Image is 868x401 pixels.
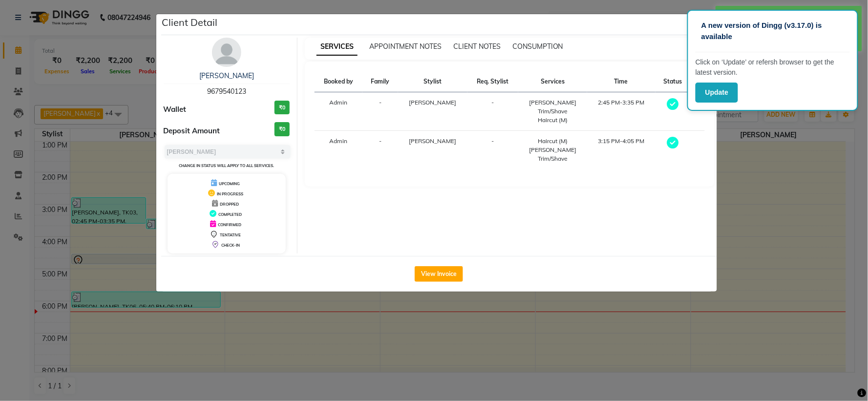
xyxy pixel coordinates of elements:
[524,137,581,146] div: Haircut (M)
[701,20,844,42] p: A new version of Dingg (v3.17.0) is available
[317,38,358,56] span: SERVICES
[656,71,691,92] th: Status
[524,146,581,163] div: [PERSON_NAME] Trim/Shave
[453,42,501,51] span: CLIENT NOTES
[369,42,442,51] span: APPOINTMENT NOTES
[587,131,656,169] td: 3:15 PM-4:05 PM
[220,202,239,207] span: DROPPED
[524,116,581,125] div: Haircut (M)
[587,92,656,131] td: 2:45 PM-3:35 PM
[467,131,518,169] td: -
[467,71,518,92] th: Req. Stylist
[275,101,290,115] h3: ₹0
[696,83,738,103] button: Update
[164,126,220,137] span: Deposit Amount
[218,222,241,227] span: CONFIRMED
[362,131,398,169] td: -
[220,232,241,237] span: TENTATIVE
[164,104,187,115] span: Wallet
[587,71,656,92] th: Time
[199,71,254,80] a: [PERSON_NAME]
[162,15,218,30] h5: Client Detail
[217,191,243,196] span: IN PROGRESS
[524,98,581,116] div: [PERSON_NAME] Trim/Shave
[696,57,850,78] p: Click on ‘Update’ or refersh browser to get the latest version.
[212,38,241,67] img: avatar
[409,99,457,106] span: [PERSON_NAME]
[218,212,242,217] span: COMPLETED
[512,42,563,51] span: CONSUMPTION
[207,87,246,96] span: 9679540123
[315,71,362,92] th: Booked by
[362,71,398,92] th: Family
[315,131,362,169] td: Admin
[518,71,587,92] th: Services
[362,92,398,131] td: -
[415,266,463,282] button: View Invoice
[315,92,362,131] td: Admin
[179,163,274,168] small: Change in status will apply to all services.
[398,71,467,92] th: Stylist
[409,137,457,145] span: [PERSON_NAME]
[467,92,518,131] td: -
[275,122,290,136] h3: ₹0
[221,243,240,248] span: CHECK-IN
[219,181,240,186] span: UPCOMING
